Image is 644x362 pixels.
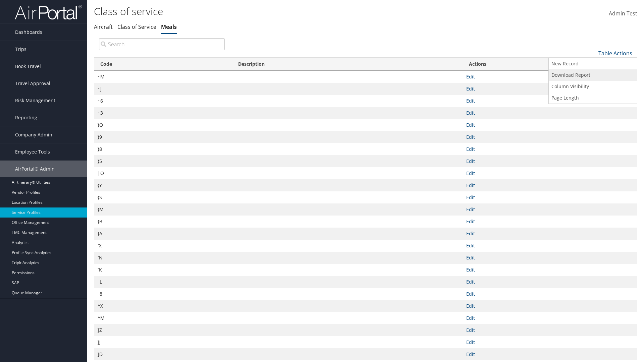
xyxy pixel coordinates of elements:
[15,75,50,92] span: Travel Approval
[15,143,50,160] span: Employee Tools
[15,41,26,58] span: Trips
[549,58,637,69] a: New Record
[549,81,637,92] a: Column Visibility
[549,92,637,104] a: Page Length
[15,92,55,109] span: Risk Management
[15,24,42,41] span: Dashboards
[15,109,37,126] span: Reporting
[549,69,637,81] a: Download Report
[15,161,55,177] span: AirPortal® Admin
[15,4,82,20] img: airportal-logo.png
[15,58,41,75] span: Book Travel
[15,126,52,143] span: Company Admin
